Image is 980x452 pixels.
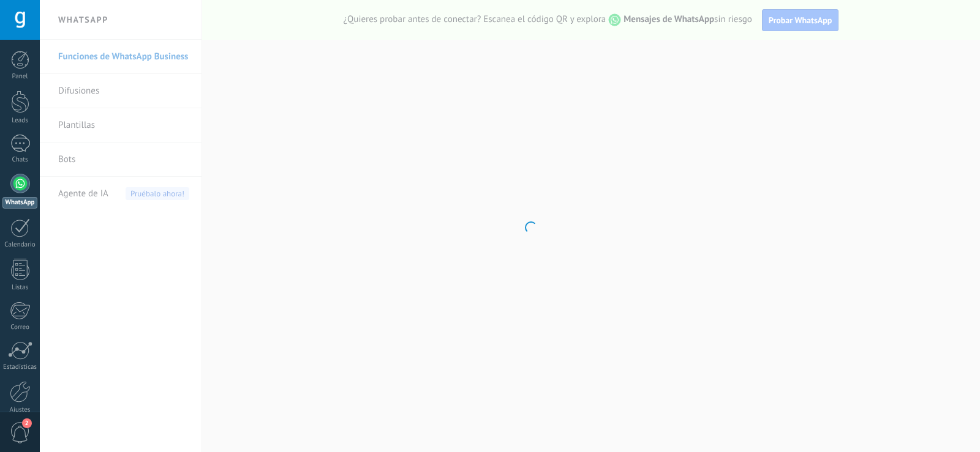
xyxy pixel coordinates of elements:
div: Correo [2,324,38,332]
div: Leads [2,117,38,125]
span: 2 [22,418,32,428]
div: Estadísticas [2,363,38,371]
div: WhatsApp [2,197,37,209]
div: Chats [2,156,38,164]
div: Ajustes [2,406,38,414]
div: Panel [2,73,38,81]
div: Calendario [2,241,38,249]
div: Listas [2,284,38,292]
